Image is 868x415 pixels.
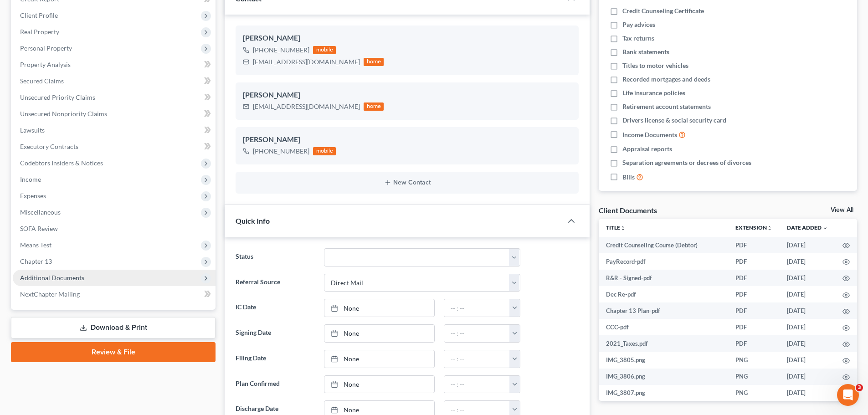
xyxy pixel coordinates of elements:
span: Secured Claims [20,77,64,85]
label: Signing Date [231,324,319,343]
a: Executory Contracts [13,138,216,155]
label: Plan Confirmed [231,375,319,394]
a: Unsecured Priority Claims [13,89,216,106]
td: PDF [728,253,780,270]
td: PNG [728,369,780,385]
span: Bills [622,173,635,182]
td: PDF [728,237,780,253]
td: [DATE] [780,335,835,352]
a: Review & File [11,342,216,362]
span: Chapter 13 [20,257,52,265]
span: Property Analysis [20,61,71,68]
span: Income Documents [622,130,677,139]
div: [PHONE_NUMBER] [253,46,309,55]
a: Property Analysis [13,56,216,73]
a: View All [831,207,853,213]
span: Real Property [20,28,59,36]
td: CCC-pdf [599,319,728,335]
span: Means Test [20,241,51,249]
span: Unsecured Nonpriority Claims [20,110,107,118]
span: Life insurance policies [622,88,685,97]
span: Miscellaneous [20,208,61,216]
span: 3 [856,384,863,391]
a: Unsecured Nonpriority Claims [13,106,216,122]
span: Recorded mortgages and deeds [622,75,710,84]
a: Download & Print [11,317,216,338]
a: Date Added expand_more [787,224,828,231]
div: home [364,58,384,66]
div: mobile [313,46,336,54]
td: [DATE] [780,352,835,369]
span: Income [20,175,41,183]
div: [PERSON_NAME] [243,134,571,145]
div: [PERSON_NAME] [243,33,571,44]
span: Lawsuits [20,126,45,134]
span: Quick Info [236,216,270,225]
td: 2021_Taxes.pdf [599,335,728,352]
td: IMG_3806.png [599,369,728,385]
label: Status [231,248,319,266]
span: Titles to motor vehicles [622,61,688,70]
td: PDF [728,286,780,302]
td: PDF [728,270,780,286]
a: None [324,325,434,342]
span: Drivers license & social security card [622,116,726,125]
a: None [324,299,434,317]
td: [DATE] [780,385,835,401]
td: [DATE] [780,237,835,253]
label: IC Date [231,299,319,317]
td: [DATE] [780,369,835,385]
td: PayRecord-pdf [599,253,728,270]
td: PNG [728,385,780,401]
input: -- : -- [444,299,510,317]
td: PDF [728,335,780,352]
a: Lawsuits [13,122,216,138]
td: [DATE] [780,286,835,302]
input: -- : -- [444,325,510,342]
span: Appraisal reports [622,144,672,154]
a: None [324,376,434,393]
i: unfold_more [620,225,626,231]
a: Extensionunfold_more [735,224,772,231]
td: [DATE] [780,302,835,319]
div: [PHONE_NUMBER] [253,147,309,156]
span: Separation agreements or decrees of divorces [622,158,751,167]
span: Tax returns [622,34,654,43]
div: mobile [313,147,336,155]
span: Client Profile [20,11,58,19]
a: None [324,350,434,368]
a: NextChapter Mailing [13,286,216,302]
td: PDF [728,319,780,335]
i: expand_more [822,225,828,231]
td: [DATE] [780,253,835,270]
input: -- : -- [444,350,510,368]
td: Dec Re-pdf [599,286,728,302]
span: Executory Contracts [20,143,78,150]
a: Secured Claims [13,73,216,89]
td: IMG_3807.png [599,385,728,401]
td: Credit Counseling Course (Debtor) [599,237,728,253]
td: R&R - Signed-pdf [599,270,728,286]
i: unfold_more [767,225,772,231]
div: home [364,102,384,111]
button: New Contact [243,179,571,186]
label: Filing Date [231,350,319,368]
span: Pay advices [622,20,655,29]
td: PNG [728,352,780,369]
input: -- : -- [444,376,510,393]
span: Additional Documents [20,274,84,282]
span: SOFA Review [20,225,58,232]
td: [DATE] [780,270,835,286]
a: SOFA Review [13,220,216,237]
td: PDF [728,302,780,319]
a: Titleunfold_more [606,224,626,231]
td: [DATE] [780,319,835,335]
span: Codebtors Insiders & Notices [20,159,103,167]
div: [PERSON_NAME] [243,90,571,101]
div: [EMAIL_ADDRESS][DOMAIN_NAME] [253,57,360,67]
iframe: Intercom live chat [837,384,859,406]
label: Referral Source [231,274,319,292]
span: Bank statements [622,47,669,56]
span: Expenses [20,192,46,200]
span: NextChapter Mailing [20,290,80,298]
